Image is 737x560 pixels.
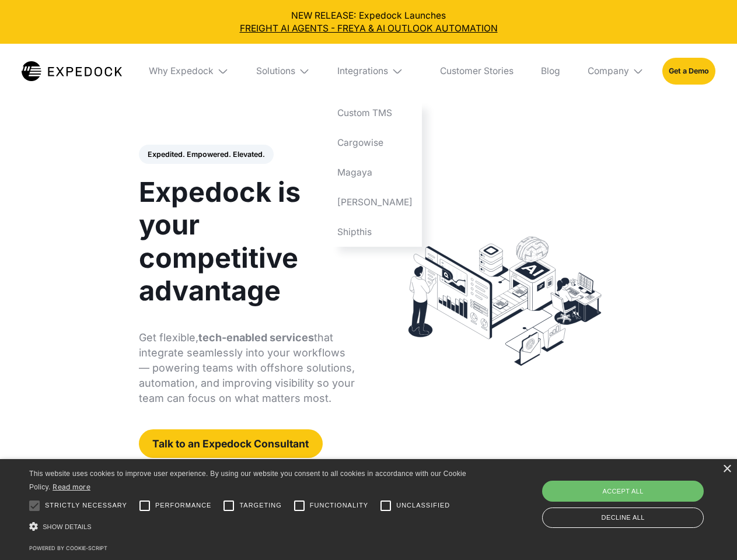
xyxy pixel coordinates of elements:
[43,523,92,530] span: Show details
[29,519,470,535] div: Show details
[149,65,214,77] div: Why Expedock
[532,44,569,99] a: Blog
[139,429,323,458] a: Talk to an Expedock Consultant
[140,44,238,99] div: Why Expedock
[310,501,368,510] span: Functionality
[198,331,314,344] strong: tech-enabled services
[247,44,319,99] div: Solutions
[578,44,653,99] div: Company
[329,99,422,128] a: Custom TMS
[45,501,127,510] span: Strictly necessary
[396,501,450,510] span: Unclassified
[588,65,629,77] div: Company
[29,470,466,491] span: This website uses cookies to improve user experience. By using our website you consent to all coo...
[9,22,728,35] a: FREIGHT AI AGENTS - FREYA & AI OUTLOOK AUTOMATION
[337,65,388,77] div: Integrations
[256,65,295,77] div: Solutions
[662,58,715,84] a: Get a Demo
[431,44,522,99] a: Customer Stories
[53,482,90,491] a: Read more
[9,9,728,35] div: NEW RELEASE: Expedock Launches
[139,176,355,307] h1: Expedock is your competitive advantage
[329,44,422,99] div: Integrations
[139,330,355,406] p: Get flexible, that integrate seamlessly into your workflows — powering teams with offshore soluti...
[329,187,422,217] a: [PERSON_NAME]
[329,157,422,187] a: Magaya
[239,501,281,510] span: Targeting
[155,501,212,510] span: Performance
[29,545,107,551] a: Powered by cookie-script
[543,434,737,560] iframe: Chat Widget
[329,217,422,247] a: Shipthis
[329,99,422,247] nav: Integrations
[329,128,422,158] a: Cargowise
